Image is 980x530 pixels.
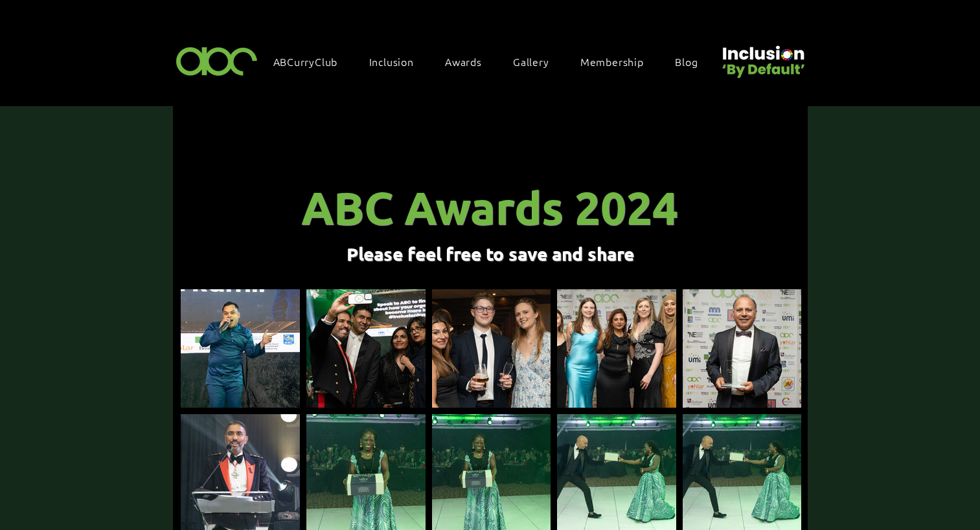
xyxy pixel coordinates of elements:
div: Inclusion [363,48,433,75]
span: Please feel free to save and share [347,242,634,265]
a: Membership [574,48,663,75]
span: Awards [445,54,482,69]
span: Gallery [513,54,549,69]
span: Blog [675,54,698,69]
img: ABC-Logo-Blank-Background-01-01-2.png [172,41,262,80]
span: ABCurryClub [273,54,338,69]
nav: Site [267,48,718,75]
img: Untitled design (22).png [718,35,807,80]
a: ABCurryClub [267,48,358,75]
span: ABC Awards 2024 [301,179,678,235]
span: Membership [580,54,644,69]
div: Awards [439,48,501,75]
a: Blog [668,48,717,75]
a: Gallery [507,48,569,75]
span: Inclusion [369,54,414,69]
